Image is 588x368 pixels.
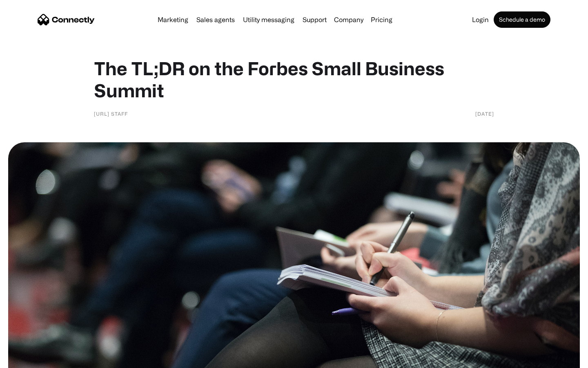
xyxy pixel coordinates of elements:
[334,14,363,25] div: Company
[94,110,128,118] div: [URL] Staff
[240,16,298,23] a: Utility messaging
[475,110,494,118] div: [DATE]
[193,16,238,23] a: Sales agents
[367,16,396,23] a: Pricing
[154,16,192,23] a: Marketing
[8,354,49,365] aside: Language selected: English
[494,11,550,28] a: Schedule a demo
[299,16,330,23] a: Support
[469,16,492,23] a: Login
[94,57,494,101] h1: The TL;DR on the Forbes Small Business Summit
[16,354,49,365] ul: Language list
